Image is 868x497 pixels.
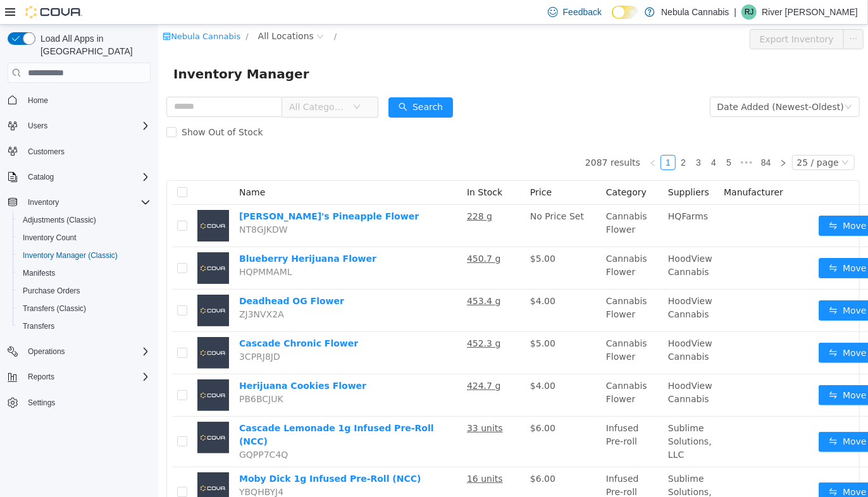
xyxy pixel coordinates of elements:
a: Inventory Manager (Classic) [18,248,123,263]
li: 4 [548,130,563,145]
span: Transfers (Classic) [23,304,86,314]
li: 84 [598,130,617,145]
button: Catalog [3,168,156,186]
button: Export Inventory [592,4,686,25]
span: $4.00 [372,356,397,366]
li: 3 [533,130,548,145]
a: Purchase Orders [18,283,85,298]
a: Home [23,93,53,108]
td: Infused Pre-roll [443,443,505,493]
a: Inventory Count [18,230,82,245]
u: 452.3 g [309,314,342,324]
button: Manifests [13,264,156,282]
i: icon: shop [4,8,13,16]
li: Next Page [617,130,633,145]
span: $5.00 [372,314,397,324]
li: 5 [563,130,578,145]
span: Home [28,95,48,106]
button: icon: swapMove [660,458,719,478]
span: Price [372,163,394,173]
nav: Complex example [8,85,151,445]
u: 453.4 g [309,271,342,281]
span: Manifests [23,268,55,278]
span: / [176,7,178,16]
span: Load All Apps in [GEOGRAPHIC_DATA] [35,32,151,58]
u: 450.7 g [309,229,342,239]
span: Category [448,163,488,173]
span: Inventory Count [18,230,151,245]
button: Inventory Manager (Classic) [13,247,156,264]
u: 424.7 g [309,356,342,366]
span: HoodView Cannabis [510,356,554,379]
button: Users [3,117,156,135]
td: Cannabis Flower [443,223,505,265]
span: Operations [23,344,151,359]
span: $6.00 [372,449,397,459]
button: Users [23,118,53,133]
a: 2 [518,131,532,145]
td: Cannabis Flower [443,265,505,307]
p: River [PERSON_NAME] [762,4,858,20]
span: Catalog [23,169,151,185]
span: Manifests [18,266,151,281]
span: Home [23,92,151,107]
img: Cova [25,6,82,18]
img: Garry's Pineapple Flower placeholder [39,185,71,217]
span: HoodView Cannabis [510,314,554,337]
button: Operations [23,344,70,359]
button: Catalog [23,169,59,185]
td: Cannabis Flower [443,307,505,350]
span: Transfers [23,321,54,331]
span: $4.00 [372,271,397,281]
span: Purchase Orders [18,283,151,298]
td: Cannabis Flower [443,180,505,223]
input: Dark Mode [612,6,638,19]
span: Purchase Orders [23,286,80,296]
i: icon: left [491,135,499,142]
span: Feedback [563,6,602,18]
i: icon: right [621,135,629,142]
span: $6.00 [372,398,397,408]
span: Inventory Manager (Classic) [18,248,151,263]
p: Nebula Cannabis [661,4,729,20]
span: In Stock [309,163,344,173]
a: 84 [599,131,617,145]
u: 16 units [309,449,345,459]
span: Inventory Manager (Classic) [23,250,118,261]
span: HQFarms [510,187,550,197]
button: Settings [3,393,156,412]
li: 2 [518,130,533,145]
div: River Jane Valentine [741,4,757,20]
span: Settings [23,395,151,410]
span: Suppliers [510,163,551,173]
span: RJ [745,4,754,20]
span: Reports [28,372,54,382]
span: HoodView Cannabis [510,229,554,252]
button: Reports [3,368,156,386]
a: Cascade Chronic Flower [81,314,200,324]
span: All Locations [100,4,156,18]
button: Operations [3,343,156,360]
li: 2087 results [427,130,482,145]
span: Customers [28,147,65,157]
button: icon: swapMove [660,233,719,254]
span: Inventory [23,195,151,210]
button: icon: swapMove [660,318,719,338]
span: Users [23,118,151,133]
u: 33 units [309,398,345,408]
button: Customers [3,142,156,161]
button: Home [3,90,156,109]
span: Inventory Manager [15,39,159,59]
button: Inventory [3,193,156,211]
button: icon: swapMove [660,407,719,427]
span: Adjustments (Classic) [23,215,96,225]
a: [PERSON_NAME]'s Pineapple Flower [81,187,261,197]
span: 3CPRJ8JD [81,327,122,337]
a: 5 [564,131,578,145]
span: Sublime Solutions, LLC [510,449,554,486]
span: / [87,7,90,16]
button: Inventory [23,195,64,210]
span: Show Out of Stock [18,102,110,113]
span: HQPMMAML [81,242,134,252]
span: Name [81,163,107,173]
